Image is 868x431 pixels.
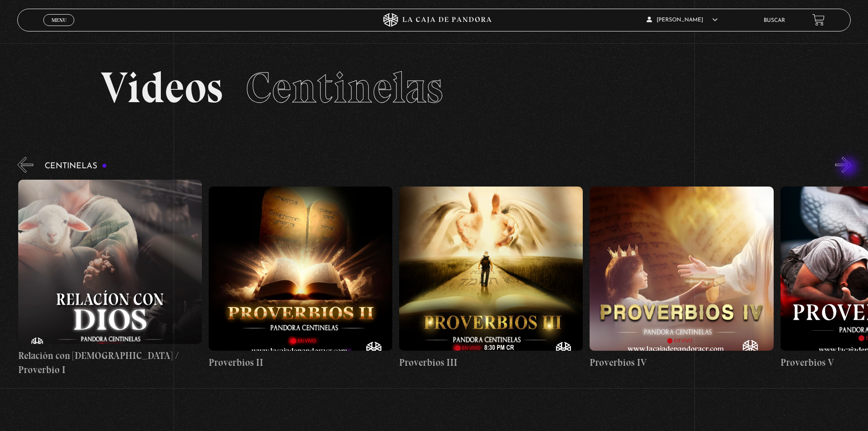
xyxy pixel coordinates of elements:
span: Centinelas [246,62,443,114]
a: Relación con [DEMOGRAPHIC_DATA] / Proverbio I [18,180,202,377]
a: View your shopping cart [812,14,825,26]
a: Proverbios III [399,180,583,377]
span: Menu [51,17,67,23]
h4: Proverbios III [399,355,583,370]
span: Cerrar [48,25,70,31]
h2: Videos [101,66,767,109]
h4: Relación con [DEMOGRAPHIC_DATA] / Proverbio I [18,348,202,377]
h3: Centinelas [45,162,107,171]
span: [PERSON_NAME] [647,17,718,23]
a: Proverbios IV [590,180,773,377]
a: Buscar [764,18,785,23]
h4: Proverbios II [209,355,392,370]
h4: Proverbios IV [590,355,773,370]
button: Previous [17,157,33,173]
button: Next [835,157,851,173]
a: Proverbios II [209,180,392,377]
